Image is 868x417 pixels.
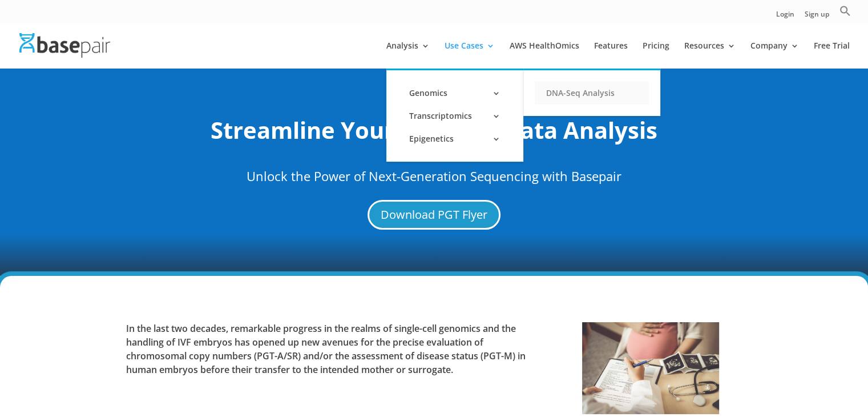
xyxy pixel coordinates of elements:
[510,42,579,69] a: AWS HealthOmics
[643,42,669,69] a: Pricing
[386,42,430,69] a: Analysis
[839,5,851,17] svg: Search
[19,33,110,58] img: Basepair
[839,5,851,23] a: Search Icon Link
[805,11,829,23] a: Sign up
[211,114,657,146] strong: Streamline Your PGT Test Data Analysis
[398,105,512,127] a: Transcriptomics
[398,127,512,150] a: Epigenetics
[814,42,850,69] a: Free Trial
[684,42,736,69] a: Resources
[247,167,621,185] span: Unlock the Power of Next-Generation Sequencing with Basepair
[649,335,854,403] iframe: Drift Widget Chat Controller
[126,322,526,376] p: In the last two decades, remarkable progress in the realms of single-cell genomics and the handli...
[445,42,495,69] a: Use Cases
[535,82,649,105] a: DNA-Seq Analysis
[582,322,719,414] img: PGTA
[776,11,794,23] a: Login
[368,200,500,230] a: Download PGT Flyer
[594,42,628,69] a: Features
[750,42,799,69] a: Company
[398,82,512,105] a: Genomics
